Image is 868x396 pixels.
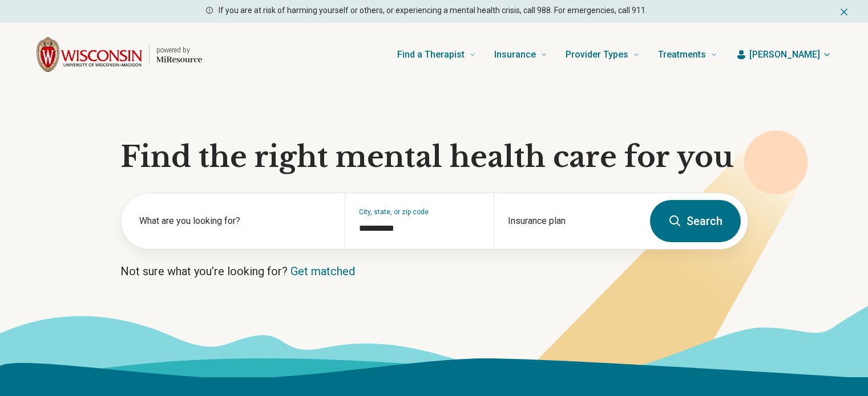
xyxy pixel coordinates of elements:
[397,32,476,77] a: Find a Therapist
[566,32,640,77] a: Provider Types
[219,5,647,17] p: If you are at risk of harming yourself or others, or experiencing a mental health crisis, call 98...
[139,214,331,228] label: What are you looking for?
[658,32,717,77] a: Treatments
[736,48,831,62] button: [PERSON_NAME]
[566,47,628,63] span: Provider Types
[120,140,748,174] h1: Find the right mental health care for you
[37,36,202,73] a: Home page
[290,264,355,278] a: Get matched
[397,47,465,63] span: Find a Therapist
[749,48,820,62] span: [PERSON_NAME]
[156,46,202,55] p: powered by
[494,47,536,63] span: Insurance
[650,200,741,242] button: Search
[120,263,748,279] p: Not sure what you’re looking for?
[494,32,547,77] a: Insurance
[658,47,706,63] span: Treatments
[838,5,850,18] button: Dismiss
